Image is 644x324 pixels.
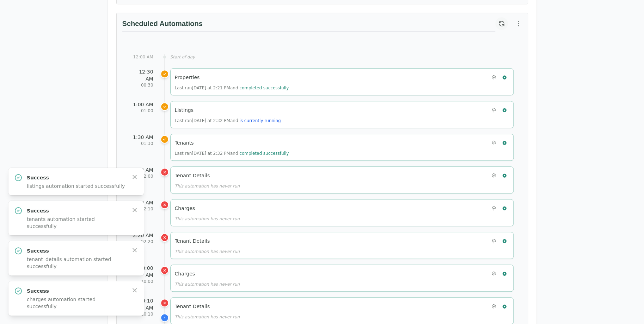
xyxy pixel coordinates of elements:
[131,166,153,173] div: 2:00 AM
[131,141,153,146] div: 01:30
[131,68,153,82] div: 12:30 AM
[512,17,525,30] button: More options
[27,207,125,214] p: Success
[489,204,498,213] button: Upload Charges file
[175,85,289,90] span: Last ran [DATE] at 2:21 PM and
[500,73,509,82] button: Run Properties now
[500,302,509,311] button: Run Tenant Details now
[170,54,514,60] div: Start of day
[239,118,281,123] span: is currently running
[175,74,200,81] h5: Properties
[239,85,289,90] span: completed successfully
[489,236,498,246] button: Upload Tenant Details file
[27,256,125,270] p: tenant_details automation started successfully
[489,269,498,278] button: Upload Charges file
[160,299,169,307] div: Tenant Details was scheduled for 10:10 AM but missed its scheduled time and hasn't run
[175,205,195,212] h5: Charges
[160,266,169,274] div: Charges was scheduled for 10:00 AM but missed its scheduled time and hasn't run
[160,135,169,144] div: Tenants was scheduled for 1:30 AM but ran at a different time (actual run: Today at 2:32 PM)
[489,73,498,82] button: Upload Properties file
[175,151,289,156] span: Last ran [DATE] at 2:32 PM and
[489,302,498,311] button: Upload Tenant Details file
[175,172,210,179] h5: Tenant Details
[131,199,153,206] div: 2:10 AM
[27,174,125,181] p: Success
[495,17,508,30] button: Refresh scheduled automations
[27,296,125,310] p: charges automation started successfully
[160,70,169,78] div: Properties was scheduled for 12:30 AM but ran at a different time (actual run: Today at 2:21 PM)
[489,138,498,147] button: Upload Tenants file
[500,269,509,278] button: Run Charges now
[160,168,169,176] div: Tenant Details was scheduled for 2:00 AM but missed its scheduled time and hasn't run
[27,183,125,190] p: listings automation started successfully
[27,287,125,294] p: Success
[122,19,495,32] h3: Scheduled Automations
[489,106,498,115] button: Upload Listings file
[160,313,169,322] div: Current time is 02:33 PM
[239,151,289,156] span: completed successfully
[500,171,509,180] button: Run Tenant Details now
[27,247,125,254] p: Success
[175,270,195,277] h5: Charges
[131,239,153,244] div: 02:20
[131,82,153,88] div: 00:30
[175,281,509,287] div: This automation has never run
[131,54,153,60] div: 12:00 AM
[131,134,153,141] div: 1:30 AM
[175,118,281,123] span: Last ran [DATE] at 2:32 PM and
[131,279,153,284] div: 10:00
[160,102,169,111] div: Listings was scheduled for 1:00 AM but ran at a different time (actual run: Today at 2:32 PM)
[175,216,509,222] div: This automation has never run
[175,303,210,310] h5: Tenant Details
[175,237,210,244] h5: Tenant Details
[160,201,169,209] div: Charges was scheduled for 2:10 AM but missed its scheduled time and hasn't run
[500,106,509,115] button: Run Listings now
[131,108,153,114] div: 01:00
[500,204,509,213] button: Run Charges now
[175,249,509,254] div: This automation has never run
[175,183,509,189] div: This automation has never run
[489,171,498,180] button: Upload Tenant Details file
[27,216,125,230] p: tenants automation started successfully
[500,236,509,246] button: Run Tenant Details now
[175,139,194,146] h5: Tenants
[175,107,194,114] h5: Listings
[175,314,509,320] div: This automation has never run
[131,101,153,108] div: 1:00 AM
[160,233,169,242] div: Tenant Details was scheduled for 2:20 AM but missed its scheduled time and hasn't run
[500,138,509,147] button: Run Tenants now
